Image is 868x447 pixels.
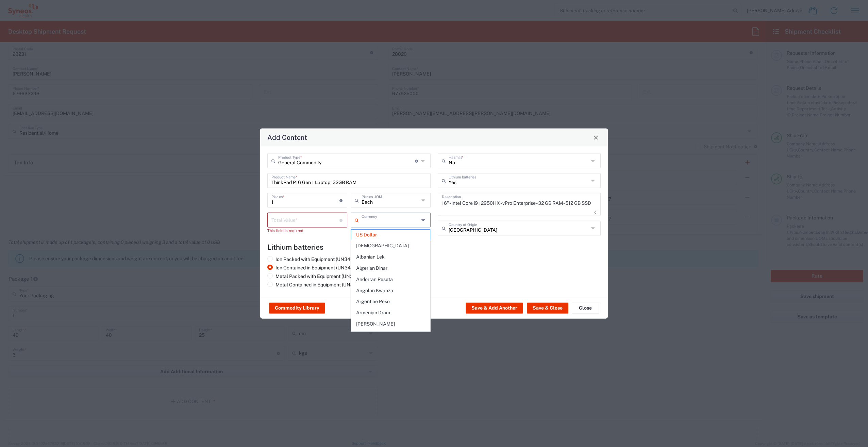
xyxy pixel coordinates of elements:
span: Andorran Peseta [351,274,430,285]
span: Argentine Peso [351,296,430,307]
button: Close [572,303,599,314]
label: Ion Packed with Equipment (UN3481, PI966) [267,256,372,262]
h4: Lithium batteries [267,243,601,251]
span: Armenian Dram [351,308,430,318]
label: Metal Packed with Equipment (UN3091, PI969) [267,273,378,279]
div: This field is required [267,228,347,234]
span: Algerian Dinar [351,263,430,274]
h4: Add Content [267,132,307,142]
button: Close [591,133,601,142]
span: [PERSON_NAME] [351,319,430,329]
button: Save & Add Another [466,303,523,314]
span: Angolan Kwanza [351,285,430,296]
button: Commodity Library [269,303,325,314]
span: [DEMOGRAPHIC_DATA] [351,241,430,251]
span: US Dollar [351,230,430,240]
span: Australian Dollar [351,330,430,341]
span: Albanian Lek [351,252,430,262]
label: Metal Contained in Equipment (UN3091, PI970) [267,282,378,288]
button: Save & Close [527,303,568,314]
label: Ion Contained in Equipment (UN3481, PI967) [267,265,373,271]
